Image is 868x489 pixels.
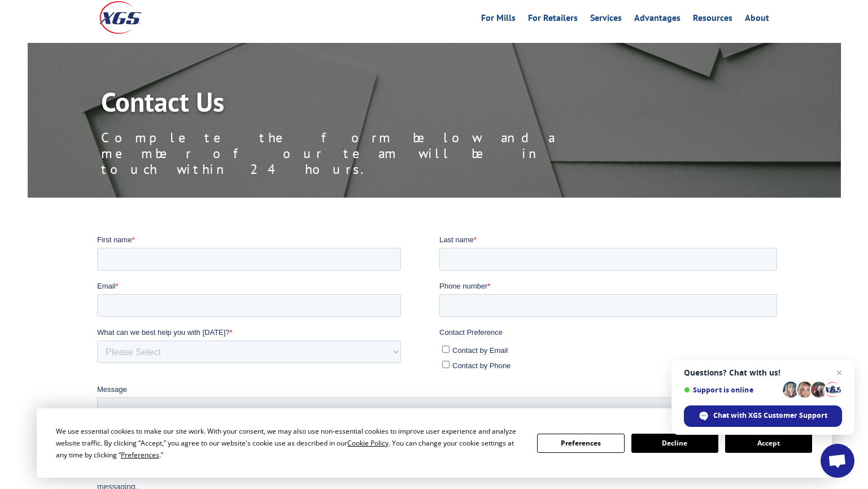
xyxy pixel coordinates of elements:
[37,408,832,478] div: Cookie Consent Prompt
[684,405,842,427] div: Chat with XGS Customer Support
[56,425,524,461] div: We use essential cookies to make our site work. With your consent, we may also use non-essential ...
[481,14,516,26] a: For Mills
[832,366,846,379] span: Close chat
[745,14,769,26] a: About
[821,444,854,478] div: Open chat
[537,434,624,453] button: Preferences
[725,434,812,453] button: Accept
[634,14,681,26] a: Advantages
[684,368,842,377] span: Questions? Chat with us!
[101,88,609,121] h1: Contact Us
[713,411,827,421] span: Chat with XGS Customer Support
[101,130,609,177] p: Complete the form below and a member of our team will be in touch within 24 hours.
[684,386,779,394] span: Support is online
[590,14,622,26] a: Services
[631,434,718,453] button: Decline
[693,14,732,26] a: Resources
[528,14,578,26] a: For Retailers
[347,438,389,448] span: Cookie Policy
[121,450,159,460] span: Preferences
